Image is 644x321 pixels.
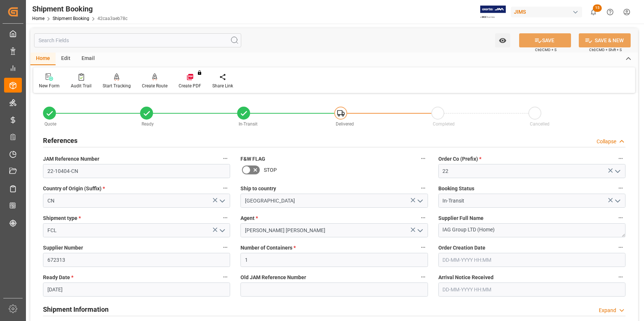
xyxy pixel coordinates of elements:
[414,225,425,236] button: open menu
[239,121,258,127] span: In-Transit
[43,136,77,146] h2: References
[240,244,296,252] span: Number of Containers
[220,183,230,193] button: Country of Origin (Suffix) *
[220,154,230,163] button: JAM Reference Number
[43,185,105,193] span: Country of Origin (Suffix)
[438,253,625,267] input: DD-MM-YYYY HH:MM
[216,225,228,236] button: open menu
[599,307,616,314] div: Expand
[43,304,109,314] h2: Shipment Information
[438,274,494,281] span: Arrival Notice Received
[240,214,258,222] span: Agent
[530,121,550,127] span: Cancelled
[103,83,131,89] div: Start Tracking
[220,213,230,223] button: Shipment type *
[212,83,233,89] div: Share Link
[418,183,428,193] button: Ship to country
[44,121,56,127] span: Quote
[593,4,602,12] span: 15
[616,154,625,163] button: Order Co (Prefix) *
[216,195,228,207] button: open menu
[438,214,484,222] span: Supplier Full Name
[43,244,83,252] span: Supplier Number
[616,183,625,193] button: Booking Status
[418,154,428,163] button: F&W FLAG
[418,272,428,282] button: Old JAM Reference Number
[585,4,602,20] button: show 15 new notifications
[418,213,428,223] button: Agent *
[535,47,557,53] span: Ctrl/CMD + S
[43,194,230,208] input: Type to search/select
[438,223,625,237] textarea: IAG Group LTD (Home)
[616,272,625,282] button: Arrival Notice Received
[43,214,81,222] span: Shipment type
[53,16,89,21] a: Shipment Booking
[43,282,230,297] input: DD-MM-YYYY
[220,272,230,282] button: Ready Date *
[142,121,154,127] span: Ready
[39,83,60,89] div: New Form
[438,185,474,193] span: Booking Status
[32,3,127,14] div: Shipment Booking
[511,5,585,19] button: JIMS
[616,243,625,252] button: Order Creation Date
[71,83,92,89] div: Audit Trail
[414,195,425,207] button: open menu
[438,244,485,252] span: Order Creation Date
[602,4,618,20] button: Help Center
[480,6,506,19] img: Exertis%20JAM%20-%20Email%20Logo.jpg_1722504956.jpg
[519,33,571,47] button: SAVE
[240,185,276,193] span: Ship to country
[43,155,99,163] span: JAM Reference Number
[240,274,306,281] span: Old JAM Reference Number
[579,33,631,47] button: SAVE & NEW
[264,166,277,174] span: STOP
[495,33,510,47] button: open menu
[142,83,167,89] div: Create Route
[597,138,616,146] div: Collapse
[220,243,230,252] button: Supplier Number
[32,16,44,21] a: Home
[511,7,582,17] div: JIMS
[34,33,241,47] input: Search Fields
[589,47,622,53] span: Ctrl/CMD + Shift + S
[438,155,481,163] span: Order Co (Prefix)
[76,53,100,65] div: Email
[240,155,265,163] span: F&W FLAG
[611,195,623,207] button: open menu
[30,53,56,65] div: Home
[56,53,76,65] div: Edit
[616,213,625,223] button: Supplier Full Name
[433,121,455,127] span: Completed
[418,243,428,252] button: Number of Containers *
[336,121,354,127] span: Delivered
[438,282,625,297] input: DD-MM-YYYY HH:MM
[43,274,73,281] span: Ready Date
[611,165,623,177] button: open menu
